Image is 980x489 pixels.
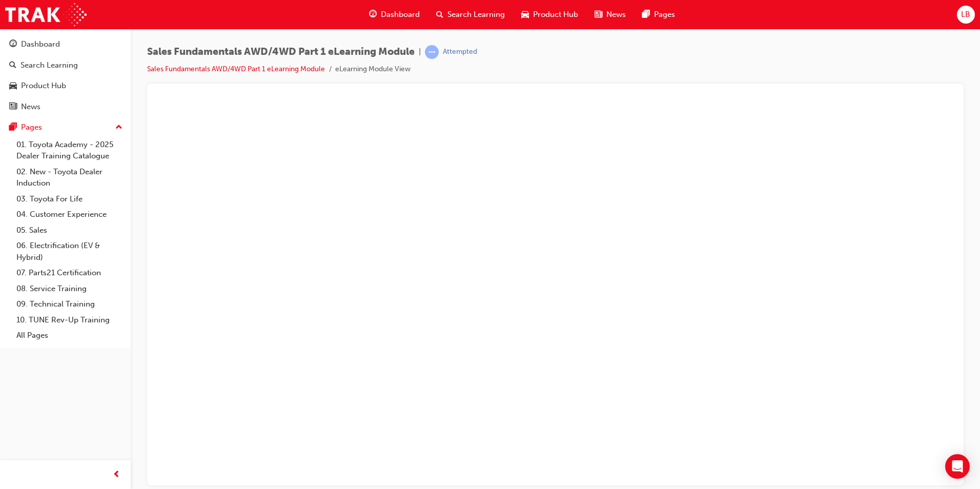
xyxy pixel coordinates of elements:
[606,9,626,21] span: News
[12,207,127,222] a: 04. Customer Experience
[21,121,42,133] div: Pages
[447,9,505,21] span: Search Learning
[4,33,127,118] button: DashboardSearch LearningProduct HubNews
[4,35,127,54] a: Dashboard
[9,61,16,70] span: search-icon
[12,296,127,312] a: 09. Technical Training
[115,121,122,134] span: up-icon
[654,9,675,21] span: Pages
[4,118,127,137] button: Pages
[12,281,127,297] a: 08. Service Training
[533,9,578,21] span: Product Hub
[12,222,127,238] a: 05. Sales
[586,4,634,25] a: news-iconNews
[957,6,975,24] button: LB
[5,3,87,26] img: Trak
[113,468,120,481] span: prev-icon
[12,164,127,191] a: 02. New - Toyota Dealer Induction
[381,9,420,21] span: Dashboard
[513,4,586,25] a: car-iconProduct Hub
[634,4,683,25] a: pages-iconPages
[9,40,17,49] span: guage-icon
[361,4,428,25] a: guage-iconDashboard
[147,65,325,73] a: Sales Fundamentals AWD/4WD Part 1 eLearning Module
[436,8,443,21] span: search-icon
[419,46,421,58] span: |
[4,97,127,116] a: News
[425,45,439,59] span: learningRecordVerb_ATTEMPT-icon
[147,46,415,58] span: Sales Fundamentals AWD/4WD Part 1 eLearning Module
[4,76,127,95] a: Product Hub
[642,8,650,21] span: pages-icon
[21,59,78,71] div: Search Learning
[443,47,477,57] div: Attempted
[12,265,127,281] a: 07. Parts21 Certification
[335,64,411,75] li: eLearning Module View
[21,80,66,92] div: Product Hub
[12,191,127,207] a: 03. Toyota For Life
[9,123,17,132] span: pages-icon
[9,103,17,112] span: news-icon
[21,101,40,113] div: News
[12,328,127,343] a: All Pages
[12,312,127,328] a: 10. TUNE Rev-Up Training
[12,137,127,164] a: 01. Toyota Academy - 2025 Dealer Training Catalogue
[4,56,127,75] a: Search Learning
[369,8,377,21] span: guage-icon
[521,8,529,21] span: car-icon
[9,81,17,91] span: car-icon
[428,4,513,25] a: search-iconSearch Learning
[21,38,60,50] div: Dashboard
[595,8,602,21] span: news-icon
[12,238,127,265] a: 06. Electrification (EV & Hybrid)
[961,9,970,21] span: LB
[945,454,970,479] div: Open Intercom Messenger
